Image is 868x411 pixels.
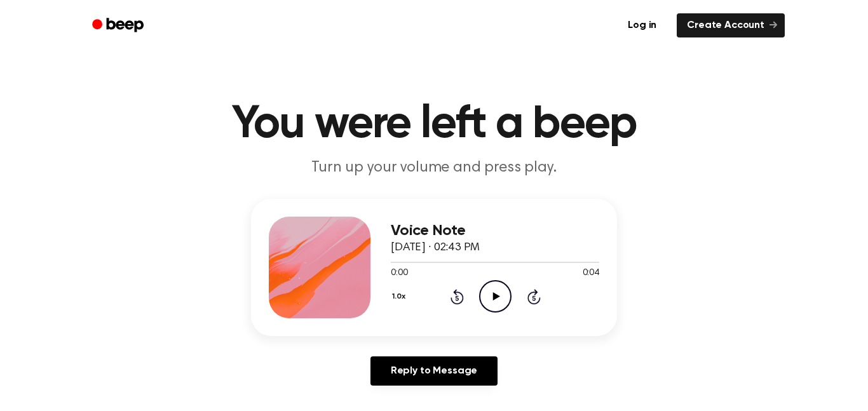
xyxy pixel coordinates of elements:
[391,242,480,253] span: [DATE] · 02:43 PM
[391,286,410,307] button: 1.0x
[370,356,498,386] a: Reply to Message
[391,267,407,280] span: 0:00
[615,11,669,40] a: Log in
[583,267,599,280] span: 0:04
[190,158,678,179] p: Turn up your volume and press play.
[391,222,599,239] h3: Voice Note
[83,13,155,38] a: Beep
[109,102,759,147] h1: You were left a beep
[677,13,785,37] a: Create Account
